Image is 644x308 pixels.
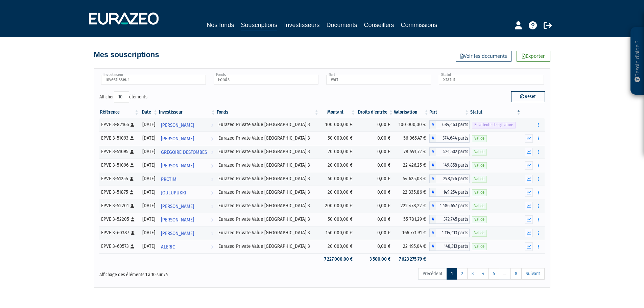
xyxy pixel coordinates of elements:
span: Valide [472,189,487,196]
a: Conseillers [364,20,394,30]
select: Afficheréléments [114,91,129,103]
i: Voir l'investisseur [211,227,213,240]
span: [PERSON_NAME] [161,214,194,226]
th: Montant: activer pour trier la colonne par ordre croissant [319,106,356,118]
span: A [429,161,436,170]
div: A - Eurazeo Private Value Europe 3 [429,202,470,210]
a: [PERSON_NAME] [158,226,216,240]
span: 298,196 parts [436,174,470,183]
th: Investisseur: activer pour trier la colonne par ordre croissant [158,106,216,118]
td: 40 000,00 € [319,172,356,186]
span: A [429,120,436,129]
div: A - Eurazeo Private Value Europe 3 [429,161,470,170]
div: [DATE] [142,229,156,236]
div: EPVE 3-51096 [101,162,137,169]
i: Voir l'investisseur [211,241,213,253]
a: [PERSON_NAME] [158,118,216,132]
td: 20 000,00 € [319,186,356,199]
div: A - Eurazeo Private Value Europe 3 [429,229,470,237]
th: Date: activer pour trier la colonne par ordre croissant [140,106,159,118]
div: A - Eurazeo Private Value Europe 3 [429,215,470,224]
a: Voir les documents [456,51,511,62]
span: [PERSON_NAME] [161,119,194,132]
div: EPVE 3-60573 [101,243,137,250]
span: A [429,242,436,251]
div: Eurazeo Private Value [GEOGRAPHIC_DATA] 3 [218,175,317,182]
h4: Mes souscriptions [94,51,159,59]
a: 8 [510,268,522,280]
td: 0,00 € [356,159,394,172]
span: A [429,229,436,237]
span: 149,254 parts [436,188,470,197]
i: Voir l'investisseur [211,146,213,159]
span: Valide [472,203,487,209]
span: GREGOIRE DESTOMBES [161,146,207,159]
a: [PERSON_NAME] [158,213,216,226]
a: GREGOIRE DESTOMBES [158,145,216,159]
div: [DATE] [142,162,156,169]
div: EPVE 3-82166 [101,121,137,128]
div: EPVE 3-60387 [101,229,137,236]
th: Part: activer pour trier la colonne par ordre croissant [429,106,470,118]
span: A [429,147,436,156]
label: Afficher éléments [99,91,147,103]
span: A [429,134,436,143]
th: Droits d'entrée: activer pour trier la colonne par ordre croissant [356,106,394,118]
a: Exporter [517,51,550,62]
td: 100 000,00 € [319,118,356,132]
span: 374,644 parts [436,134,470,143]
a: 2 [457,268,468,280]
div: EPVE 3-51093 [101,135,137,142]
td: 3 500,00 € [356,253,394,265]
div: EPVE 3-51254 [101,175,137,182]
div: [DATE] [142,175,156,182]
span: A [429,202,436,210]
span: [PERSON_NAME] [161,160,194,172]
a: Souscriptions [241,20,277,31]
span: [PERSON_NAME] [161,227,194,240]
div: EPVE 3-51095 [101,148,137,155]
a: [PERSON_NAME] [158,159,216,172]
p: Besoin d'aide ? [634,31,641,92]
div: [DATE] [142,135,156,142]
span: 684,463 parts [436,120,470,129]
td: 166 771,91 € [394,226,429,240]
td: 20 000,00 € [319,240,356,253]
div: A - Eurazeo Private Value Europe 3 [429,174,470,183]
span: Valide [472,135,487,142]
td: 50 000,00 € [319,213,356,226]
a: Nos fonds [207,20,234,30]
i: Voir l'investisseur [211,173,213,186]
div: Eurazeo Private Value [GEOGRAPHIC_DATA] 3 [218,162,317,169]
td: 0,00 € [356,213,394,226]
a: Suivant [521,268,545,280]
i: Voir l'investisseur [211,214,213,226]
span: A [429,215,436,224]
i: [Français] Personne physique [130,177,134,181]
div: EPVE 3-52205 [101,216,137,223]
td: 56 065,47 € [394,132,429,145]
span: 148,313 parts [436,242,470,251]
th: Statut : activer pour trier la colonne par ordre d&eacute;croissant [470,106,521,118]
i: Voir l'investisseur [211,200,213,213]
div: EPVE 3-51875 [101,189,137,196]
td: 50 000,00 € [319,132,356,145]
td: 0,00 € [356,132,394,145]
div: Eurazeo Private Value [GEOGRAPHIC_DATA] 3 [218,229,317,236]
span: A [429,174,436,183]
td: 0,00 € [356,226,394,240]
i: Voir l'investisseur [211,160,213,172]
div: Eurazeo Private Value [GEOGRAPHIC_DATA] 3 [218,216,317,223]
i: [Français] Personne physique [130,136,134,140]
div: Eurazeo Private Value [GEOGRAPHIC_DATA] 3 [218,189,317,196]
i: [Français] Personne physique [130,204,134,208]
div: Eurazeo Private Value [GEOGRAPHIC_DATA] 3 [218,243,317,250]
th: Valorisation: activer pour trier la colonne par ordre croissant [394,106,429,118]
td: 7 623 275,79 € [394,253,429,265]
a: [PERSON_NAME] [158,132,216,145]
td: 222 478,22 € [394,199,429,213]
a: 4 [478,268,489,280]
a: JOULUPUKKI [158,186,216,199]
a: 5 [488,268,499,280]
div: [DATE] [142,189,156,196]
